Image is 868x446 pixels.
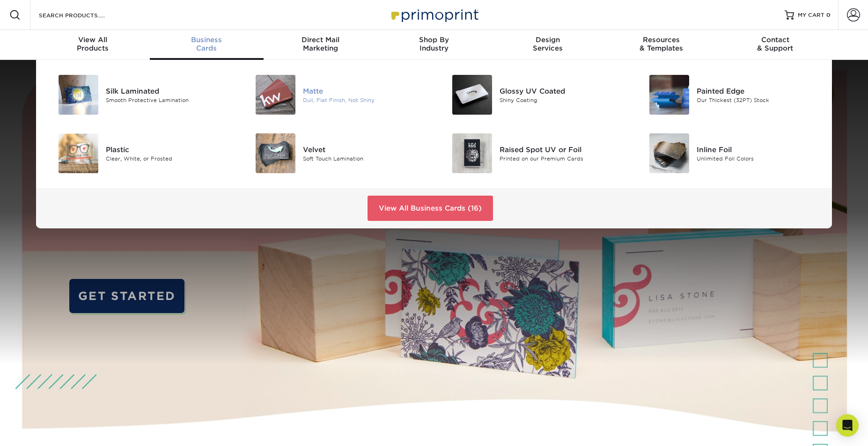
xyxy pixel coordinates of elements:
[697,144,821,154] div: Inline Foil
[500,86,624,96] div: Glossy UV Coated
[491,36,604,44] span: Design
[256,75,295,115] img: Matte Business Cards
[649,75,689,115] img: Painted Edge Business Cards
[47,130,230,177] a: Plastic Business Cards Plastic Clear, White, or Frosted
[303,96,427,104] div: Dull, Flat Finish, Not Shiny
[106,86,230,96] div: Silk Laminated
[59,75,98,115] img: Silk Laminated Business Cards
[377,30,491,60] a: Shop ByIndustry
[150,30,264,60] a: BusinessCards
[38,9,129,21] input: SEARCH PRODUCTS.....
[303,86,427,96] div: Matte
[36,30,150,60] a: View AllProducts
[697,154,821,162] div: Unlimited Foil Colors
[264,30,377,60] a: Direct MailMarketing
[244,71,427,118] a: Matte Business Cards Matte Dull, Flat Finish, Not Shiny
[604,36,718,44] span: Resources
[649,133,689,173] img: Inline Foil Business Cards
[368,196,493,221] a: View All Business Cards (16)
[500,144,624,154] div: Raised Spot UV or Foil
[106,154,230,162] div: Clear, White, or Frosted
[718,36,832,52] div: & Support
[303,144,427,154] div: Velvet
[244,130,427,177] a: Velvet Business Cards Velvet Soft Touch Lamination
[47,71,230,118] a: Silk Laminated Business Cards Silk Laminated Smooth Protective Lamination
[826,12,831,18] span: 0
[718,36,832,44] span: Contact
[638,130,821,177] a: Inline Foil Business Cards Inline Foil Unlimited Foil Colors
[303,154,427,162] div: Soft Touch Lamination
[638,71,821,118] a: Painted Edge Business Cards Painted Edge Our Thickest (32PT) Stock
[491,36,604,52] div: Services
[500,96,624,104] div: Shiny Coating
[697,86,821,96] div: Painted Edge
[452,133,492,173] img: Raised Spot UV or Foil Business Cards
[697,96,821,104] div: Our Thickest (32PT) Stock
[387,5,481,25] img: Primoprint
[377,36,491,52] div: Industry
[500,154,624,162] div: Printed on our Premium Cards
[718,30,832,60] a: Contact& Support
[441,130,624,177] a: Raised Spot UV or Foil Business Cards Raised Spot UV or Foil Printed on our Premium Cards
[256,133,295,173] img: Velvet Business Cards
[491,30,604,60] a: DesignServices
[150,36,264,44] span: Business
[264,36,377,52] div: Marketing
[59,133,98,173] img: Plastic Business Cards
[452,75,492,115] img: Glossy UV Coated Business Cards
[836,414,859,437] div: Open Intercom Messenger
[604,30,718,60] a: Resources& Templates
[604,36,718,52] div: & Templates
[106,96,230,104] div: Smooth Protective Lamination
[36,36,150,44] span: View All
[441,71,624,118] a: Glossy UV Coated Business Cards Glossy UV Coated Shiny Coating
[264,36,377,44] span: Direct Mail
[150,36,264,52] div: Cards
[36,36,150,52] div: Products
[377,36,491,44] span: Shop By
[106,144,230,154] div: Plastic
[798,11,824,19] span: MY CART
